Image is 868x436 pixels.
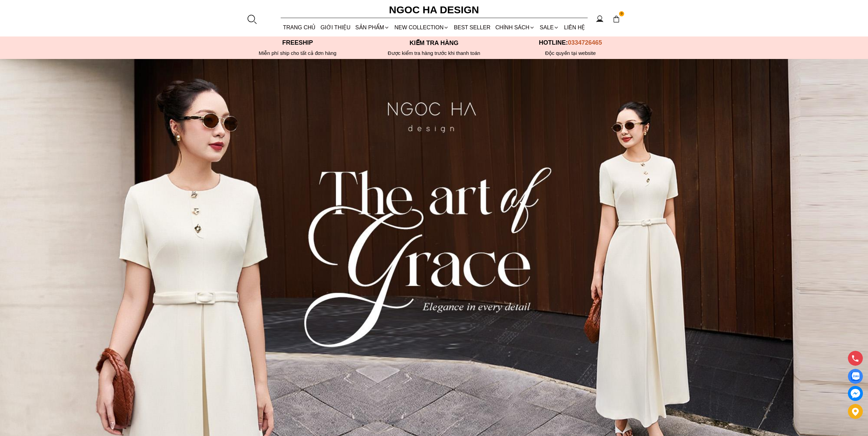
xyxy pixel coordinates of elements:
[230,50,366,56] div: Miễn phí ship cho tất cả đơn hàng
[383,2,485,18] a: Ngoc Ha Design
[230,39,366,46] p: Freeship
[410,40,458,46] font: Kiểm tra hàng
[493,18,537,36] div: Chính sách
[502,39,639,46] p: Hotline:
[281,18,318,36] a: TRANG CHỦ
[562,18,588,36] a: LIÊN HỆ
[848,386,863,401] a: messenger
[392,18,451,36] a: NEW COLLECTION
[353,18,392,36] div: SẢN PHẨM
[619,11,624,17] span: 0
[452,18,493,36] a: BEST SELLER
[568,39,602,46] span: 0334726465
[502,50,639,56] h6: Độc quyền tại website
[318,18,353,36] a: GIỚI THIỆU
[851,372,859,381] img: Display image
[613,15,620,23] img: img-CART-ICON-ksit0nf1
[537,18,561,36] a: SALE
[848,369,863,384] a: Display image
[366,50,502,56] p: Được kiểm tra hàng trước khi thanh toán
